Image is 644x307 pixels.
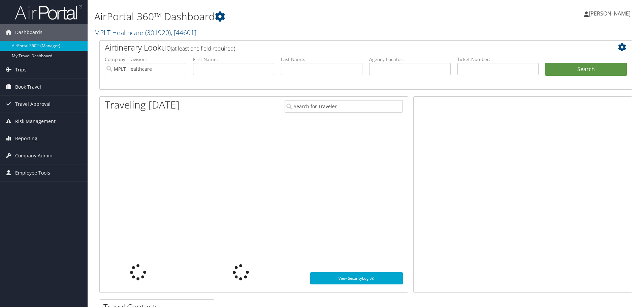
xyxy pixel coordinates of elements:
[15,147,53,164] span: Company Admin
[457,56,539,63] label: Ticket Number:
[310,272,403,284] a: View SecurityLogic®
[105,56,186,63] label: Company - Division:
[15,113,56,130] span: Risk Management
[369,56,451,63] label: Agency Locator:
[94,28,196,37] a: MPLT Healthcare
[15,61,27,78] span: Trips
[281,56,362,63] label: Last Name:
[589,10,631,17] span: [PERSON_NAME]
[171,28,196,37] span: , [ 44601 ]
[105,42,582,53] h2: Airtinerary Lookup
[15,79,41,95] span: Book Travel
[105,98,180,112] h1: Traveling [DATE]
[15,130,37,147] span: Reporting
[15,24,42,41] span: Dashboards
[545,63,627,76] button: Search
[15,96,51,113] span: Travel Approval
[15,164,50,181] span: Employee Tools
[193,56,275,63] label: First Name:
[15,4,82,20] img: airportal-logo.png
[94,9,456,24] h1: AirPortal 360™ Dashboard
[171,45,235,52] span: (at least one field required)
[584,3,637,24] a: [PERSON_NAME]
[145,28,171,37] span: ( 301920 )
[285,100,403,113] input: Search for Traveler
